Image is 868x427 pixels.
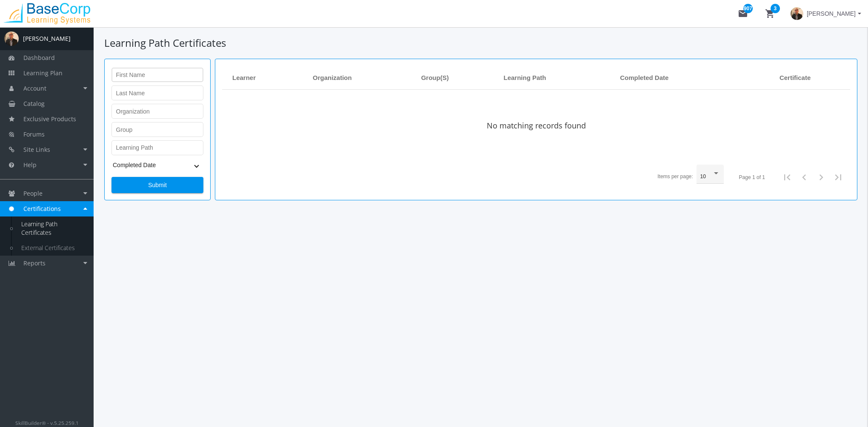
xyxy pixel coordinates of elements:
span: Help [23,161,37,169]
button: Last page [830,169,847,186]
div: Items per page: [657,173,693,180]
h1: Learning Path Certificates [104,36,857,50]
mat-icon: mail [738,9,748,19]
span: Learner [232,73,256,82]
div: [PERSON_NAME] [23,34,71,43]
div: Page 1 of 1 [739,174,765,181]
span: Site Links [23,145,50,154]
span: 10 [700,174,706,179]
span: Submit [119,177,196,193]
button: Previous page [796,169,813,186]
span: Certifications [23,205,61,213]
button: Next page [813,169,830,186]
span: People [23,189,43,197]
span: Account [23,84,46,92]
span: Forums [23,130,45,138]
span: [PERSON_NAME] [807,6,856,21]
span: Completed Date [620,73,668,82]
span: Learning Plan [23,69,63,77]
button: First Page [779,169,796,186]
mat-icon: shopping_cart [765,9,775,19]
button: Submit [111,177,203,193]
span: Organization [313,73,352,82]
span: Dashboard [23,54,55,62]
h2: No matching records found [487,122,586,130]
a: Learning Path Certificates [13,216,94,240]
span: Group(s) [421,73,449,82]
mat-select: Items per page: [700,174,720,180]
small: SkillBuilder® - v.5.25.259.1 [15,419,79,426]
span: Catalog [23,100,45,108]
span: Exclusive Products [23,115,76,123]
mat-panel-title: Completed Date [113,161,188,169]
img: profilePicture.png [4,31,19,46]
a: External Certificates [13,240,94,256]
mat-expansion-panel-header: Completed Date [111,157,203,173]
span: Learning Path [503,73,546,82]
span: Certificate [779,73,811,82]
span: Reports [23,259,46,267]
